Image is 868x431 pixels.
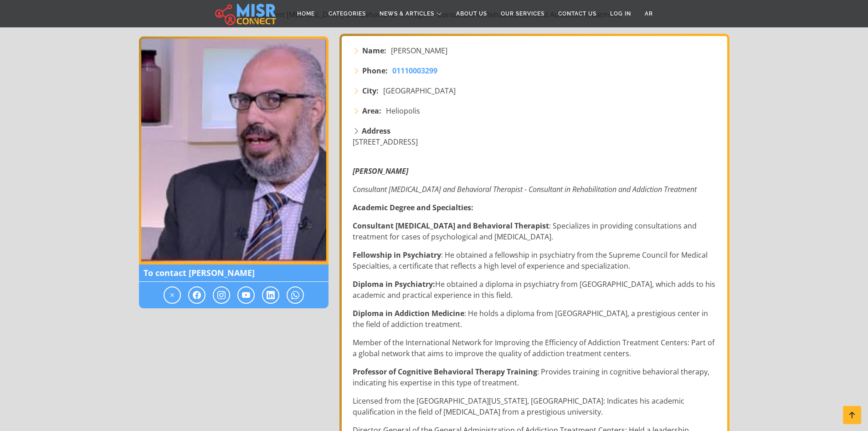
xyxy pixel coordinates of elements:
[362,45,386,56] strong: Name:
[353,279,435,289] strong: Diploma in Psychiatry:
[551,5,603,22] a: Contact Us
[392,65,437,76] a: 01110003299
[373,5,449,22] a: News & Articles
[353,220,718,242] p: : Specializes in providing consultations and treatment for cases of psychological and [MEDICAL_DA...
[380,10,434,18] span: News & Articles
[215,2,276,25] img: main.misr_connect
[353,308,464,318] strong: Diploma in Addiction Medicine
[449,5,494,22] a: About Us
[353,203,473,213] strong: Academic Degree and Specialties:
[353,221,549,231] strong: Consultant [MEDICAL_DATA] and Behavioral Therapist
[290,5,322,22] a: Home
[353,337,718,359] p: Member of the International Network for Improving the Efficiency of Addiction Treatment Centers: ...
[353,184,697,194] em: Consultant [MEDICAL_DATA] and Behavioral Therapist - Consultant in Rehabilitation and Addiction T...
[362,85,379,96] strong: City:
[139,265,329,282] span: To contact [PERSON_NAME]
[353,395,718,417] p: Licensed from the [GEOGRAPHIC_DATA][US_STATE], [GEOGRAPHIC_DATA]: Indicates his academic qualific...
[391,45,447,56] span: [PERSON_NAME]
[353,166,408,176] strong: [PERSON_NAME]
[353,367,537,377] strong: Professor of Cognitive Behavioral Therapy Training
[353,366,718,388] p: : Provides training in cognitive behavioral therapy, indicating his expertise in this type of tre...
[139,36,329,265] img: Dr. Wael Mansour
[362,65,388,76] strong: Phone:
[353,250,441,260] strong: Fellowship in Psychiatry
[353,249,718,271] p: : He obtained a fellowship in psychiatry from the Supreme Council for Medical Specialties, a cert...
[494,5,551,22] a: Our Services
[638,5,660,22] a: AR
[392,66,437,76] span: 01110003299
[603,5,638,22] a: Log in
[353,279,718,301] p: He obtained a diploma in psychiatry from [GEOGRAPHIC_DATA], which adds to his academic and practi...
[383,85,456,96] span: [GEOGRAPHIC_DATA]
[362,126,390,136] strong: Address
[386,105,420,116] span: Heliopolis
[362,105,381,116] strong: Area:
[353,137,418,147] span: [STREET_ADDRESS]
[353,308,718,330] p: : He holds a diploma from [GEOGRAPHIC_DATA], a prestigious center in the field of addiction treat...
[322,5,373,22] a: Categories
